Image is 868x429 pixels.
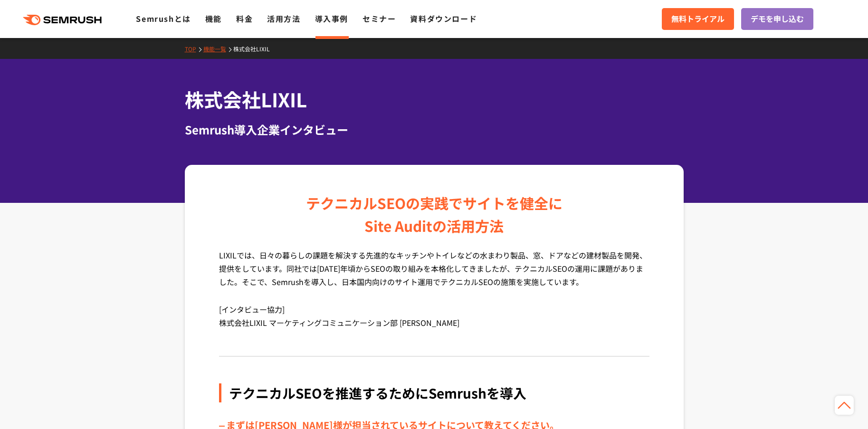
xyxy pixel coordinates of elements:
[219,303,649,343] p: [インタビュー協力] 株式会社LIXIL マーケティングコミュニケーション部 [PERSON_NAME]
[362,13,396,24] a: セミナー
[315,13,348,24] a: 導入事例
[662,8,734,30] a: 無料トライアル
[233,45,277,53] a: 株式会社LIXIL
[185,121,684,138] div: Semrush導入企業インタビュー
[410,13,477,24] a: 資料ダウンロード
[219,383,649,402] div: テクニカルSEOを推進するためにSemrushを導入
[185,86,684,114] h1: 株式会社LIXIL
[671,13,725,25] span: 無料トライアル
[136,13,191,24] a: Semrushとは
[185,45,203,53] a: TOP
[267,13,300,24] a: 活用方法
[205,13,222,24] a: 機能
[741,8,813,30] a: デモを申し込む
[203,45,233,53] a: 機能一覧
[219,248,649,303] p: LIXILでは、日々の暮らしの課題を解決する先進的なキッチンやトイレなどの水まわり製品、窓、ドアなどの建材製品を開発、提供をしています。同社では[DATE]年頃からSEOの取り組みを本格化してき...
[751,13,804,25] span: デモを申し込む
[306,191,563,237] div: テクニカルSEOの実践でサイトを健全に Site Auditの活用方法
[236,13,253,24] a: 料金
